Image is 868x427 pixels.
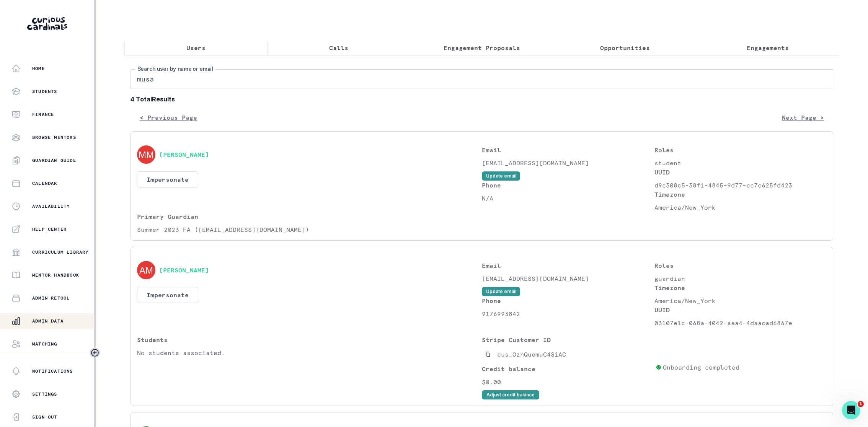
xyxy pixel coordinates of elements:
p: UUID [654,168,827,177]
p: Phone [482,296,654,305]
span: 1 [858,401,864,407]
p: America/New_York [654,203,827,212]
button: Next Page > [773,110,833,125]
p: Engagements [747,43,789,52]
p: Timezone [654,190,827,199]
p: Home [32,65,45,72]
p: Roles [654,261,827,270]
p: d9c308c5-38f1-4845-9d77-cc7c625fd423 [654,181,827,190]
p: Users [186,43,206,52]
p: [EMAIL_ADDRESS][DOMAIN_NAME] [482,158,654,168]
p: Availability [32,203,70,209]
p: America/New_York [654,296,827,305]
button: Copied to clipboard [482,348,494,360]
p: Mentor Handbook [32,272,79,278]
p: Finance [32,111,54,117]
button: Update email [482,171,520,181]
img: svg [137,145,155,164]
p: Sign Out [32,414,57,420]
p: Students [137,335,482,344]
p: [EMAIL_ADDRESS][DOMAIN_NAME] [482,274,654,283]
p: guardian [654,274,827,283]
button: < Previous Page [131,110,206,125]
p: Calls [329,43,348,52]
button: Impersonate [137,171,198,187]
img: svg [137,261,155,279]
p: Email [482,261,654,270]
p: Matching [32,341,57,347]
p: Students [32,88,57,95]
p: Settings [32,391,57,397]
p: Credit balance [482,364,653,373]
p: UUID [654,305,827,315]
button: [PERSON_NAME] [159,151,209,158]
p: $0.00 [482,377,653,386]
p: student [654,158,827,168]
p: No students associated. [137,348,482,357]
iframe: Intercom live chat [842,401,860,419]
p: N/A [482,194,654,203]
button: Update email [482,287,520,296]
p: Admin Retool [32,295,70,301]
p: Email [482,145,654,155]
p: Help Center [32,226,67,232]
p: Stripe Customer ID [482,335,653,344]
p: Roles [654,145,827,155]
p: Opportunities [600,43,650,52]
b: 4 Total Results [131,95,833,104]
p: Phone [482,181,654,190]
button: Adjust credit balance [482,390,539,399]
button: Toggle sidebar [90,348,100,358]
p: Summer 2023 FA ([EMAIL_ADDRESS][DOMAIN_NAME]) [137,225,482,234]
p: Guardian Guide [32,157,76,163]
img: Curious Cardinals Logo [27,17,67,30]
p: Onboarding completed [663,363,739,372]
p: Admin Data [32,318,64,324]
p: Timezone [654,283,827,292]
p: 9176993842 [482,309,654,318]
p: Engagement Proposals [444,43,520,52]
button: [PERSON_NAME] [159,266,209,274]
button: Impersonate [137,287,198,303]
p: Browse Mentors [32,134,76,140]
p: Curriculum Library [32,249,89,255]
p: 03107e1c-068a-4042-aaa4-4daacad6867e [654,318,827,328]
p: Notifications [32,368,73,374]
p: cus_OzhQuemuC4SiAC [497,350,566,359]
p: Calendar [32,180,57,186]
p: Primary Guardian [137,212,482,221]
